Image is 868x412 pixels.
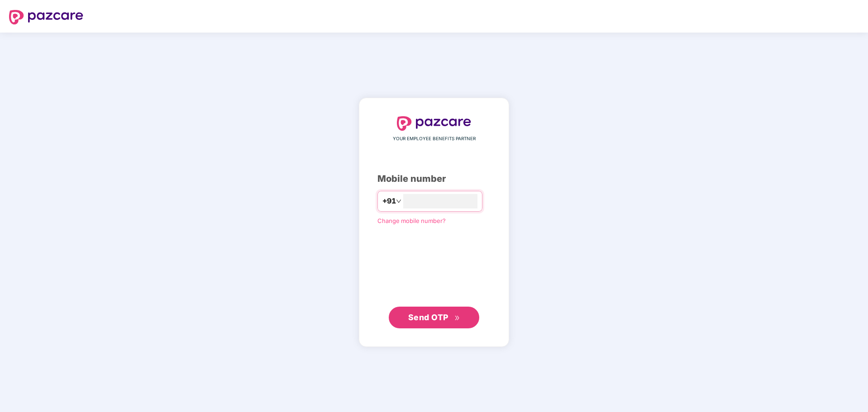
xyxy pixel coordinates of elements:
[408,313,448,322] span: Send OTP
[393,135,476,142] span: YOUR EMPLOYEE BENEFITS PARTNER
[397,116,471,131] img: logo
[396,199,401,204] span: down
[377,172,491,186] div: Mobile number
[454,315,460,321] span: double-right
[382,195,396,207] span: +91
[389,307,479,328] button: Send OTPdouble-right
[377,217,446,224] a: Change mobile number?
[9,10,83,24] img: logo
